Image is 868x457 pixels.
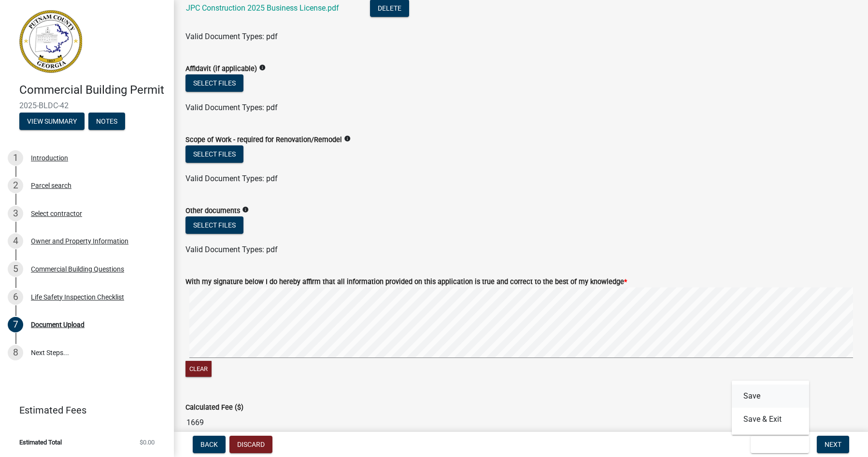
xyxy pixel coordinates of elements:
[19,83,166,97] h4: Commercial Building Permit
[751,436,809,453] button: Save & Exit
[19,113,85,130] button: View Summary
[185,174,278,183] span: Valid Document Types: pdf
[19,118,85,126] wm-modal-confirm: Summary
[732,408,809,431] button: Save & Exit
[8,178,23,193] div: 2
[8,345,23,360] div: 8
[31,155,68,161] div: Introduction
[185,103,278,112] span: Valid Document Types: pdf
[8,261,23,277] div: 5
[8,150,23,166] div: 1
[185,208,240,214] label: Other documents
[185,404,243,411] label: Calculated Fee ($)
[732,381,809,435] div: Save & Exit
[140,439,155,445] span: $0.00
[31,321,85,328] div: Document Upload
[185,279,627,286] label: With my signature below I do hereby affirm that all information provided on this application is t...
[185,216,243,234] button: Select files
[31,182,71,189] div: Parcel search
[186,3,339,13] a: JPC Construction 2025 Business License.pdf
[344,135,351,142] i: info
[185,32,278,41] span: Valid Document Types: pdf
[31,294,124,300] div: Life Safety Inspection Checklist
[19,439,62,445] span: Estimated Total
[8,206,23,221] div: 3
[200,441,218,448] span: Back
[185,145,243,163] button: Select files
[8,289,23,305] div: 6
[732,385,809,408] button: Save
[8,400,158,420] a: Estimated Fees
[185,66,257,72] label: Affidavit (if applicable)
[185,137,342,143] label: Scope of Work - required for Renovation/Remodel
[185,245,278,254] span: Valid Document Types: pdf
[31,266,124,272] div: Commercial Building Questions
[31,238,128,244] div: Owner and Property Information
[242,206,249,213] i: info
[185,74,243,92] button: Select files
[8,233,23,249] div: 4
[817,436,849,453] button: Next
[193,436,226,453] button: Back
[758,441,796,448] span: Save & Exit
[88,118,125,126] wm-modal-confirm: Notes
[8,317,23,332] div: 7
[31,210,82,217] div: Select contractor
[370,4,409,14] wm-modal-confirm: Delete Document
[229,436,272,453] button: Discard
[259,64,266,71] i: info
[19,10,82,73] img: Putnam County, Georgia
[88,113,125,130] button: Notes
[185,361,212,377] button: Clear
[825,441,841,448] span: Next
[19,101,155,110] span: 2025-BLDC-42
